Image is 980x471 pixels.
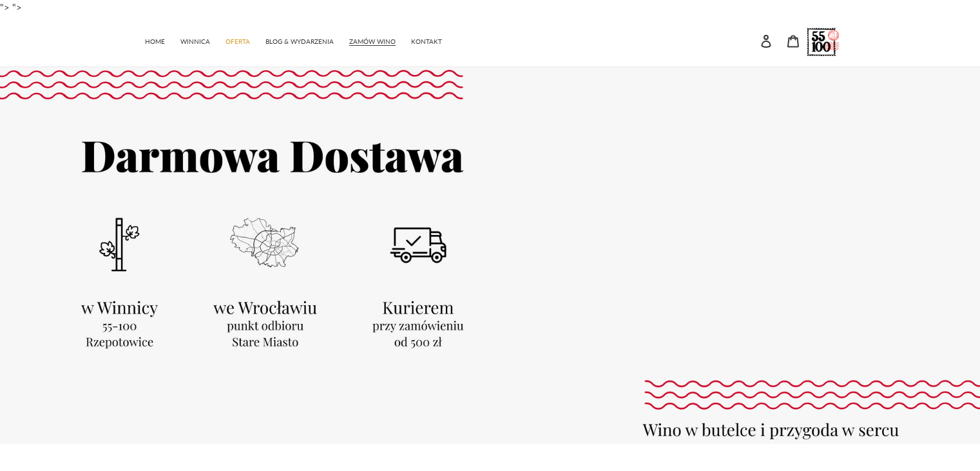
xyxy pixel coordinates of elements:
[145,37,165,46] span: HOME
[219,31,256,50] a: OFERTA
[226,37,250,46] span: OFERTA
[265,37,334,46] span: BLOG & WYDARZENIA
[174,31,216,50] a: WINNICA
[411,37,442,46] span: KONTAKT
[405,31,448,50] a: KONTAKT
[139,31,171,50] a: HOME
[349,37,396,46] span: ZAMÓW WINO
[259,31,340,50] a: BLOG & WYDARZENIA
[180,37,210,46] span: WINNICA
[343,31,402,50] a: ZAMÓW WINO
